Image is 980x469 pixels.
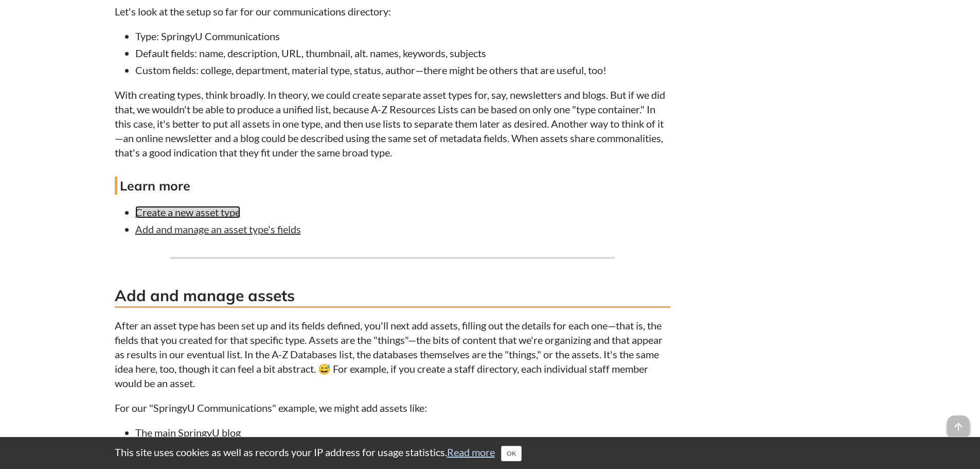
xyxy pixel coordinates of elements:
span: arrow_upward [947,415,970,438]
p: After an asset type has been set up and its fields defined, you'll next add assets, filling out t... [115,318,670,390]
li: The main SpringyU blog [135,425,670,440]
button: Close [501,446,522,461]
a: Add and manage an asset type's fields [135,223,301,235]
p: For our "SpringyU Communications" example, we might add assets like: [115,401,670,415]
a: Read more [447,446,495,458]
h4: Learn more [115,177,670,195]
a: arrow_upward [947,416,970,429]
p: With creating types, think broadly. In theory, we could create separate asset types for, say, new... [115,88,670,160]
li: Default fields: name, description, URL, thumbnail, alt. names, keywords, subjects [135,46,670,60]
p: Let's look at the setup so far for our communications directory: [115,4,670,19]
a: Create a new asset type [135,206,240,218]
li: Custom fields: college, department, material type, status, author—there might be others that are ... [135,63,670,77]
li: Type: SpringyU Communications [135,29,670,43]
div: This site uses cookies as well as records your IP address for usage statistics. [104,445,876,461]
h3: Add and manage assets [115,285,670,308]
